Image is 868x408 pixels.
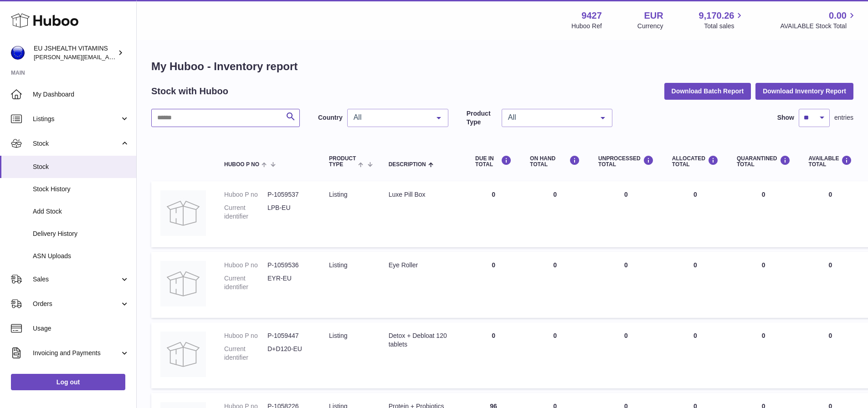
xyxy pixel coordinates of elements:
label: Country [318,113,343,122]
td: 0 [589,252,663,318]
span: Huboo P no [224,162,259,168]
span: Stock [33,163,129,171]
img: product image [160,331,206,377]
h1: My Huboo - Inventory report [151,59,853,74]
button: Download Batch Report [664,83,751,99]
span: listing [329,261,347,269]
span: Product Type [329,156,356,168]
span: Add Stock [33,207,129,216]
td: 0 [521,181,589,247]
td: 0 [466,252,521,318]
dd: D+D120-EU [267,345,311,362]
span: Usage [33,324,129,333]
img: laura@jessicasepel.com [11,46,25,60]
td: 0 [663,322,728,388]
span: Delivery History [33,229,129,238]
td: 0 [800,252,862,318]
div: AVAILABLE Total [809,155,853,168]
dt: Current identifier [224,345,267,362]
span: 0 [762,191,765,198]
span: entries [834,113,853,122]
div: EU JSHEALTH VITAMINS [34,44,116,61]
span: Description [389,162,426,168]
div: Detox + Debloat 120 tablets [389,331,457,349]
span: Stock History [33,185,129,194]
button: Download Inventory Report [755,83,853,99]
span: 0.00 [829,10,847,22]
td: 0 [800,322,862,388]
td: 0 [663,252,728,318]
div: Eye Roller [389,261,457,270]
label: Show [777,113,794,122]
span: ASN Uploads [33,252,129,260]
span: All [506,113,594,122]
div: DUE IN TOTAL [475,155,512,168]
td: 0 [466,322,521,388]
div: Luxe Pill Box [389,190,457,199]
span: Sales [33,275,120,284]
img: product image [160,261,206,306]
span: My Dashboard [33,90,129,99]
td: 0 [800,181,862,247]
div: Currency [637,22,663,31]
a: 9,170.26 Total sales [699,10,745,31]
td: 0 [466,181,521,247]
span: AVAILABLE Stock Total [780,22,857,31]
div: Huboo Ref [571,22,602,31]
div: UNPROCESSED Total [598,155,654,168]
img: product image [160,190,206,236]
div: ALLOCATED Total [672,155,719,168]
td: 0 [521,252,589,318]
dd: P-1059537 [267,190,311,199]
h2: Stock with Huboo [151,85,228,97]
div: QUARANTINED Total [737,155,791,168]
td: 0 [521,322,589,388]
span: 0 [762,261,765,269]
span: Orders [33,300,120,308]
dt: Huboo P no [224,261,267,270]
span: All [351,113,430,122]
span: listing [329,191,347,198]
span: listing [329,332,347,339]
td: 0 [589,181,663,247]
dt: Current identifier [224,274,267,291]
dd: LPB-EU [267,204,311,221]
span: Invoicing and Payments [33,349,120,357]
span: Listings [33,115,120,123]
span: 0 [762,332,765,339]
dd: EYR-EU [267,274,311,291]
dt: Current identifier [224,204,267,221]
td: 0 [589,322,663,388]
span: Total sales [704,22,745,31]
dt: Huboo P no [224,190,267,199]
strong: 9427 [581,10,602,22]
td: 0 [663,181,728,247]
strong: EUR [644,10,663,22]
a: Log out [11,374,125,390]
dd: P-1059447 [267,331,311,340]
div: ON HAND Total [530,155,580,168]
label: Product Type [467,109,497,127]
span: [PERSON_NAME][EMAIL_ADDRESS][DOMAIN_NAME] [34,53,183,61]
a: 0.00 AVAILABLE Stock Total [780,10,857,31]
dt: Huboo P no [224,331,267,340]
span: Stock [33,139,120,148]
dd: P-1059536 [267,261,311,270]
span: 9,170.26 [699,10,734,22]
